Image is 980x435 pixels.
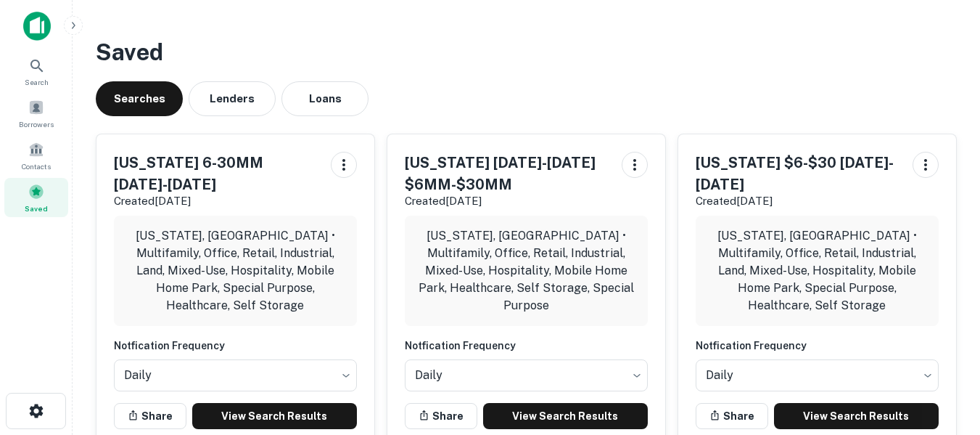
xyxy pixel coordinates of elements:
[25,76,49,88] span: Search
[696,192,901,210] p: Created [DATE]
[696,338,939,354] h6: Notfication Frequency
[405,152,610,195] h5: [US_STATE] [DATE]-[DATE] $6MM-$30MM
[25,203,48,214] span: Saved
[483,403,648,429] a: View Search Results
[114,152,319,195] h5: [US_STATE] 6-30MM [DATE]-[DATE]
[114,355,357,396] div: Without label
[696,403,768,429] button: Share
[774,403,939,429] a: View Search Results
[696,355,939,396] div: Without label
[707,227,927,314] p: [US_STATE], [GEOGRAPHIC_DATA] • Multifamily, Office, Retail, Industrial, Land, Mixed-Use, Hospita...
[189,81,276,116] button: Lenders
[114,338,357,354] h6: Notfication Frequency
[405,338,648,354] h6: Notfication Frequency
[696,152,901,195] h5: [US_STATE] $6-$30 [DATE]-[DATE]
[125,227,345,314] p: [US_STATE], [GEOGRAPHIC_DATA] • Multifamily, Office, Retail, Industrial, Land, Mixed-Use, Hospita...
[416,227,636,314] p: [US_STATE], [GEOGRAPHIC_DATA] • Multifamily, Office, Retail, Industrial, Mixed-Use, Hospitality, ...
[405,355,648,396] div: Without label
[96,81,183,116] button: Searches
[114,192,319,210] p: Created [DATE]
[281,81,368,116] button: Loans
[405,192,610,210] p: Created [DATE]
[23,12,51,41] img: capitalize-icon.png
[405,403,477,429] button: Share
[4,178,68,217] a: Saved
[19,118,54,130] span: Borrowers
[114,403,186,429] button: Share
[96,35,957,70] h3: Saved
[4,94,68,133] a: Borrowers
[907,319,980,389] iframe: Chat Widget
[22,160,51,172] span: Contacts
[4,136,68,175] a: Contacts
[192,403,357,429] a: View Search Results
[4,52,68,91] a: Search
